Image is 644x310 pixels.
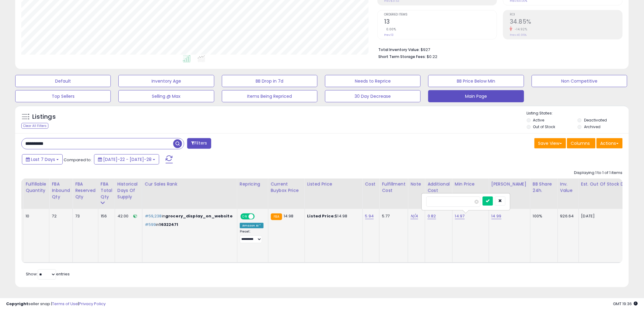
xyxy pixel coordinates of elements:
[101,181,112,200] div: FBA Total Qty
[26,181,47,194] div: Fulfillable Quantity
[581,181,637,187] div: Est. Out Of Stock Date
[455,181,486,187] div: Min Price
[534,138,566,148] button: Save View
[145,213,233,219] p: in
[513,27,527,32] small: -14.92%
[613,301,638,307] span: 2025-08-12 19:36 GMT
[6,301,106,307] div: seller snap | |
[428,181,450,194] div: Additional Cost
[21,123,48,129] div: Clear All Filters
[571,140,590,146] span: Columns
[427,54,437,60] span: $0.22
[15,90,111,102] button: Top Sellers
[584,124,600,129] label: Archived
[365,213,374,219] a: 5.94
[145,181,235,187] div: Cur Sales Rank
[510,13,622,16] span: ROI
[26,271,70,277] span: Show: entries
[382,181,405,194] div: Fulfillment Cost
[103,156,152,162] span: [DATE]-22 - [DATE]-28
[378,47,420,52] b: Total Inventory Value:
[382,213,403,219] div: 5.77
[101,213,110,219] div: 156
[240,223,264,228] div: Amazon AI *
[240,181,266,187] div: Repricing
[384,18,497,26] h2: 13
[6,301,28,307] strong: Copyright
[597,138,623,148] button: Actions
[94,154,159,165] button: [DATE]-22 - [DATE]-28
[26,213,44,219] div: 10
[428,75,524,87] button: BB Price Below Min
[527,111,629,116] p: Listing States:
[118,75,214,87] button: Inventory Age
[284,213,294,219] span: 14.98
[222,75,317,87] button: BB Drop in 7d
[254,214,264,219] span: OFF
[52,213,68,219] div: 72
[31,156,55,162] span: Last 7 Days
[307,213,358,219] div: $14.98
[533,181,555,194] div: BB Share 24h.
[32,113,56,121] h5: Listings
[365,181,377,187] div: Cost
[145,222,233,227] p: in
[240,230,264,243] div: Preset:
[75,213,93,219] div: 73
[145,222,156,227] span: #599
[560,213,574,219] div: 926.64
[455,213,465,219] a: 14.97
[75,181,96,200] div: FBA Reserved Qty
[581,213,635,219] p: [DATE]
[574,170,623,176] div: Displaying 1 to 1 of 1 items
[145,213,162,219] span: #59,238
[241,214,249,219] span: ON
[584,118,607,123] label: Deactivated
[187,138,211,149] button: Filters
[560,181,576,194] div: Inv. value
[117,181,140,200] div: Historical Days Of Supply
[325,75,421,87] button: Needs to Reprice
[411,181,422,187] div: Note
[378,54,426,59] b: Short Term Storage Fees:
[271,213,282,220] small: FBA
[384,27,396,32] small: 0.00%
[428,213,436,219] a: 0.82
[384,13,497,16] span: Ordered Items
[510,18,622,26] h2: 34.85%
[165,213,233,219] span: grocery_display_on_website
[325,90,421,102] button: 30 Day Decrease
[428,90,524,102] button: Main Page
[533,124,555,129] label: Out of Stock
[307,213,335,219] b: Listed Price:
[271,181,302,194] div: Current Buybox Price
[510,33,527,37] small: Prev: 40.96%
[222,90,317,102] button: Items Being Repriced
[64,157,92,163] span: Compared to:
[533,213,553,219] div: 100%
[117,213,138,219] div: 42.00
[567,138,596,148] button: Columns
[15,75,111,87] button: Default
[533,118,544,123] label: Active
[307,181,360,187] div: Listed Price
[492,213,502,219] a: 14.99
[52,181,70,200] div: FBA inbound Qty
[52,301,78,307] a: Terms of Use
[492,181,528,187] div: [PERSON_NAME]
[22,154,63,165] button: Last 7 Days
[384,33,394,37] small: Prev: 13
[118,90,214,102] button: Selling @ Max
[532,75,627,87] button: Non Competitive
[378,46,618,53] li: $927
[79,301,106,307] a: Privacy Policy
[159,222,178,227] span: 16322471
[411,213,418,219] a: N/A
